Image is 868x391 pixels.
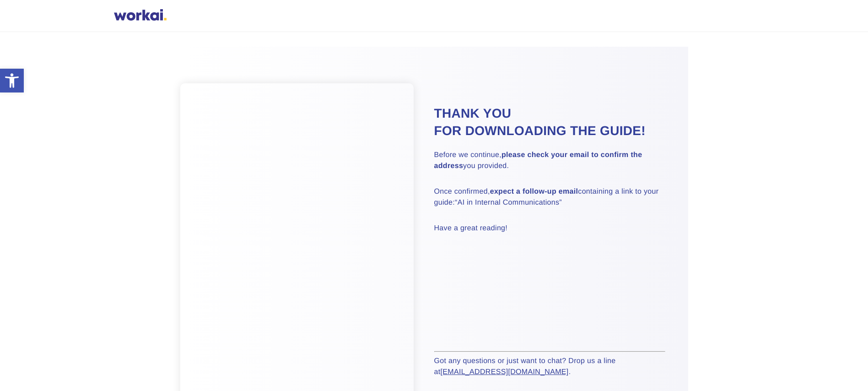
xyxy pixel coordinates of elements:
[434,150,665,172] p: Before we continue, you provided.
[434,186,665,208] p: Once confirmed, containing a link to your guide:
[434,105,665,140] h2: Thank you for downloading the guide!
[455,199,562,206] em: “AI in Internal Communications”
[440,368,568,376] a: [EMAIL_ADDRESS][DOMAIN_NAME]
[434,151,642,170] strong: please check your email to confirm the address
[434,356,665,378] p: Got any questions or just want to chat? Drop us a line at .
[490,188,578,195] strong: expect a follow-up email
[434,223,665,234] p: Have a great reading!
